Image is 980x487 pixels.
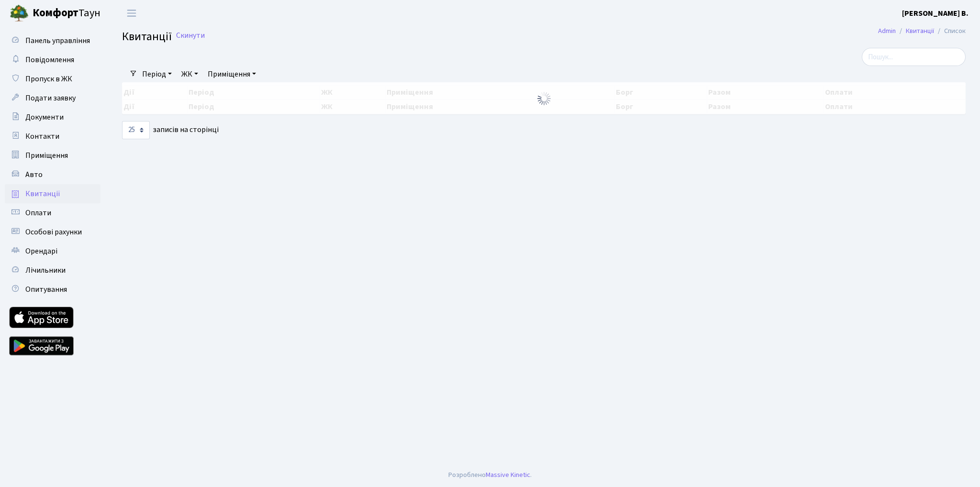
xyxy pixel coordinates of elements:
[33,5,100,22] span: Таун
[10,4,29,23] img: logo.png
[25,93,76,103] span: Подати заявку
[25,265,66,276] span: Лічильники
[5,261,100,280] a: Лічильники
[864,21,980,41] nav: breadcrumb
[5,89,100,108] a: Подати заявку
[25,246,57,256] span: Орендарі
[878,26,896,36] a: Admin
[902,8,969,19] b: [PERSON_NAME] В.
[138,66,176,82] a: Період
[204,66,260,82] a: Приміщення
[5,146,100,165] a: Приміщення
[25,169,43,180] span: Авто
[5,280,100,299] a: Опитування
[486,470,530,480] a: Massive Kinetic
[5,203,100,222] a: Оплати
[934,26,966,36] li: Список
[178,66,202,82] a: ЖК
[25,131,59,142] span: Контакти
[25,188,60,199] span: Квитанції
[448,470,532,480] div: Розроблено .
[25,150,68,161] span: Приміщення
[5,108,100,127] a: Документи
[5,242,100,261] a: Орендарі
[5,127,100,146] a: Контакти
[120,5,144,21] button: Переключити навігацію
[25,227,82,237] span: Особові рахунки
[25,208,51,218] span: Оплати
[176,31,205,40] a: Скинути
[122,121,219,139] label: записів на сторінці
[25,74,72,84] span: Пропуск в ЖК
[902,8,969,19] a: [PERSON_NAME] В.
[536,91,552,106] img: Обробка...
[5,69,100,89] a: Пропуск в ЖК
[25,284,67,295] span: Опитування
[5,50,100,69] a: Повідомлення
[25,55,74,65] span: Повідомлення
[862,48,966,66] input: Пошук...
[122,121,150,139] select: записів на сторінці
[25,35,90,46] span: Панель управління
[25,112,64,122] span: Документи
[33,5,78,21] b: Комфорт
[906,26,934,36] a: Квитанції
[5,165,100,184] a: Авто
[122,28,172,45] span: Квитанції
[5,222,100,242] a: Особові рахунки
[5,31,100,50] a: Панель управління
[5,184,100,203] a: Квитанції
